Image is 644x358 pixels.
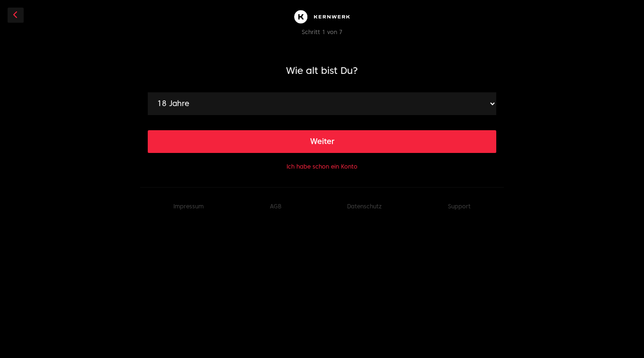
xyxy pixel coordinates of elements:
img: Kernwerk® [292,8,352,26]
a: Impressum [173,203,204,210]
button: Support [448,203,471,210]
span: Schritt 1 von 7 [302,28,342,36]
button: Ich habe schon ein Konto [286,163,358,170]
h1: Wie alt bist Du? [148,64,496,77]
a: Datenschutz [347,203,382,210]
a: AGB [270,203,281,210]
button: Weiter [148,130,496,153]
